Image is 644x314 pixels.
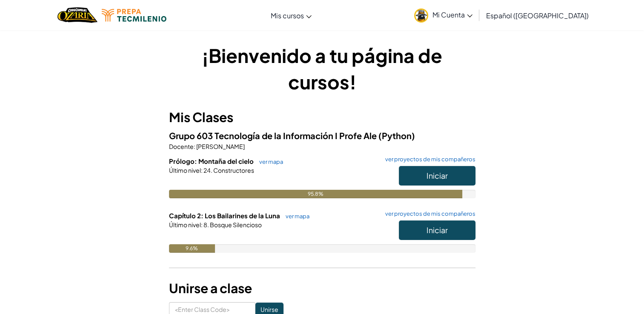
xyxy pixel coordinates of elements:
[57,6,97,24] img: Home
[255,158,283,165] a: ver mapa
[381,157,475,162] a: ver proyectos de mis compañeros
[399,220,475,240] button: Iniciar
[432,10,472,19] span: Mi Cuenta
[169,42,475,95] h1: ¡Bienvenido a tu página de cursos!
[169,130,378,141] span: Grupo 603 Tecnología de la Información I Profe Ale
[426,225,448,235] span: Iniciar
[169,211,281,220] span: Capítulo 2: Los Bailarines de la Luna
[212,166,254,174] span: Constructores
[203,166,212,174] span: 24.
[169,157,255,165] span: Prólogo: Montaña del cielo
[169,221,201,228] span: Último nivel
[169,190,463,198] div: 95.8%
[281,213,309,220] a: ver mapa
[414,9,428,23] img: avatar
[169,279,475,298] h3: Unirse a clase
[57,6,97,24] a: Ozaria by CodeCombat logo
[266,4,316,27] a: Mis cursos
[209,221,262,228] span: Bosque Silencioso
[482,4,593,27] a: Español ([GEOGRAPHIC_DATA])
[169,143,194,150] span: Docente
[195,143,245,150] span: [PERSON_NAME]
[203,221,209,228] span: 8.
[410,2,477,29] a: Mi Cuenta
[399,166,475,186] button: Iniciar
[378,130,415,141] span: (Python)
[169,108,475,127] h3: Mis Clases
[102,9,166,22] img: Tecmilenio logo
[426,171,448,180] span: Iniciar
[194,143,195,150] span: :
[271,11,304,20] span: Mis cursos
[169,244,215,253] div: 9.6%
[486,11,589,20] span: Español ([GEOGRAPHIC_DATA])
[201,166,203,174] span: :
[381,211,475,217] a: ver proyectos de mis compañeros
[169,166,201,174] span: Último nivel
[201,221,203,228] span: :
